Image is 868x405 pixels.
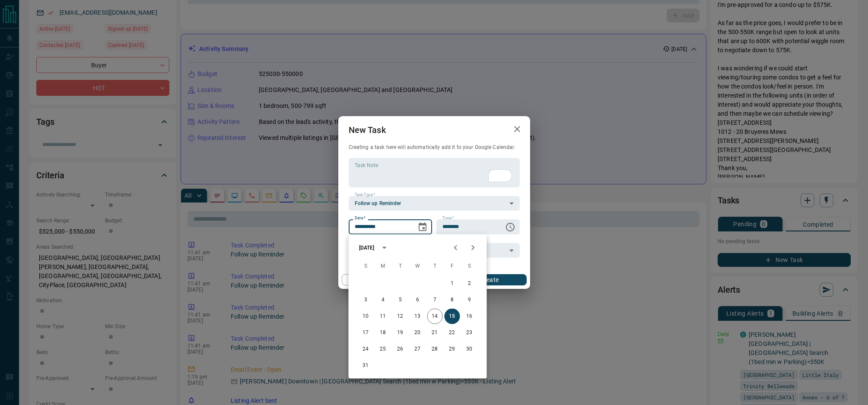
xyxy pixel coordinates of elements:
[375,258,391,275] span: Monday
[462,309,477,324] button: 16
[462,292,477,308] button: 9
[358,325,374,341] button: 17
[342,274,416,285] button: Cancel
[377,240,391,255] button: calendar view is open, switch to year view
[427,309,443,324] button: 14
[355,192,375,198] label: Task Type
[338,116,396,144] h2: New Task
[462,342,477,357] button: 30
[393,325,408,341] button: 19
[355,215,366,221] label: Date
[427,342,443,357] button: 28
[442,215,454,221] label: Time
[414,218,431,236] button: Choose date, selected date is Aug 15, 2025
[445,342,460,357] button: 29
[358,342,374,357] button: 24
[445,276,460,291] button: 1
[410,292,426,308] button: 6
[445,292,460,308] button: 8
[462,276,477,291] button: 2
[349,144,520,151] p: Creating a task here will automatically add it to your Google Calendar.
[375,309,391,324] button: 11
[410,309,426,324] button: 13
[427,292,443,308] button: 7
[452,274,526,285] button: Create
[427,325,443,341] button: 21
[410,342,426,357] button: 27
[375,325,391,341] button: 18
[358,292,374,308] button: 3
[359,244,375,252] div: [DATE]
[393,258,408,275] span: Tuesday
[462,258,477,275] span: Saturday
[358,309,374,324] button: 10
[375,292,391,308] button: 4
[462,325,477,341] button: 23
[393,309,408,324] button: 12
[464,239,482,256] button: Next month
[445,258,460,275] span: Friday
[393,342,408,357] button: 26
[447,239,464,256] button: Previous month
[358,258,374,275] span: Sunday
[410,325,426,341] button: 20
[375,342,391,357] button: 25
[445,325,460,341] button: 22
[445,309,460,324] button: 15
[349,196,520,211] div: Follow up Reminder
[502,218,519,236] button: Choose time, selected time is 6:00 AM
[358,358,374,373] button: 31
[427,258,443,275] span: Thursday
[410,258,426,275] span: Wednesday
[355,162,514,184] textarea: To enrich screen reader interactions, please activate Accessibility in Grammarly extension settings
[393,292,408,308] button: 5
